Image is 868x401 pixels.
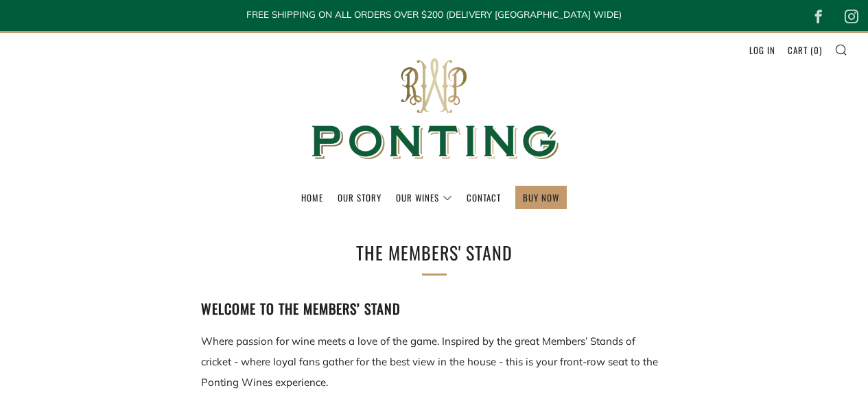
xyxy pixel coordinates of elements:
[749,39,775,61] a: Log in
[396,186,452,208] a: Our Wines
[201,331,668,393] p: Where passion for wine meets a love of the game. Inspired by the great Members’ Stands of cricket...
[814,43,819,57] span: 0
[338,186,382,208] a: Our Story
[201,298,401,319] strong: Welcome to The Members’ Stand
[523,186,559,208] a: BUY NOW
[467,186,501,208] a: Contact
[208,239,661,267] h1: The Members' Stand
[788,39,822,61] a: Cart (0)
[297,33,572,186] img: Ponting Wines
[301,186,323,208] a: Home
